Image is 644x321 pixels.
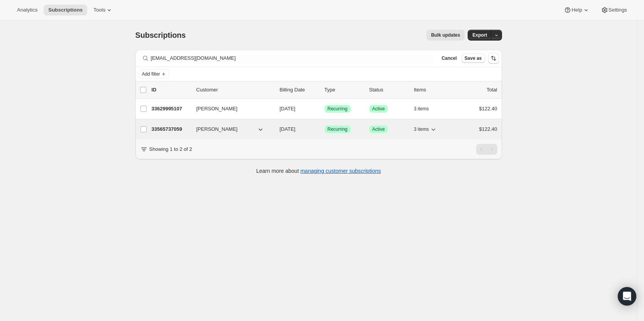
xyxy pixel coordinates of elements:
[438,54,460,63] button: Cancel
[48,7,83,13] span: Subscriptions
[142,71,160,77] span: Add filter
[280,106,296,112] span: [DATE]
[328,126,348,132] span: Recurring
[487,86,497,94] p: Total
[152,103,497,114] div: 33629995107[PERSON_NAME][DATE]SuccessRecurringSuccessActive3 items$122.40
[149,145,192,153] p: Showing 1 to 2 of 2
[256,167,381,175] p: Learn more about
[12,5,42,15] button: Analytics
[414,106,429,112] span: 3 items
[596,5,632,15] button: Settings
[44,5,87,15] button: Subscriptions
[465,55,482,61] span: Save as
[609,7,627,13] span: Settings
[17,7,37,13] span: Analytics
[152,124,497,135] div: 33565737059[PERSON_NAME][DATE]SuccessRecurringSuccessActive3 items$122.40
[472,32,487,38] span: Export
[369,86,408,94] p: Status
[152,86,497,94] div: IDCustomerBilling DateTypeStatusItemsTotal
[139,69,169,79] button: Add filter
[196,105,238,113] span: [PERSON_NAME]
[372,126,385,132] span: Active
[414,126,429,132] span: 3 items
[328,106,348,112] span: Recurring
[93,7,105,13] span: Tools
[151,53,434,64] input: Filter subscribers
[476,144,497,155] nav: Pagination
[559,5,594,15] button: Help
[152,105,190,113] p: 33629995107
[135,31,186,39] span: Subscriptions
[414,86,453,94] div: Items
[192,123,269,135] button: [PERSON_NAME]
[372,106,385,112] span: Active
[196,125,238,133] span: [PERSON_NAME]
[414,103,438,114] button: 3 items
[300,168,381,174] a: managing customer subscriptions
[89,5,118,15] button: Tools
[280,86,318,94] p: Billing Date
[325,86,363,94] div: Type
[426,30,465,41] button: Bulk updates
[488,53,499,64] button: Sort the results
[280,126,296,132] span: [DATE]
[479,106,497,112] span: $122.40
[196,86,274,94] p: Customer
[152,86,190,94] p: ID
[468,30,492,41] button: Export
[414,124,438,135] button: 3 items
[192,103,269,115] button: [PERSON_NAME]
[431,32,460,38] span: Bulk updates
[571,7,582,13] span: Help
[479,126,497,132] span: $122.40
[152,125,190,133] p: 33565737059
[618,287,636,306] div: Open Intercom Messenger
[441,55,456,61] span: Cancel
[461,54,485,63] button: Save as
